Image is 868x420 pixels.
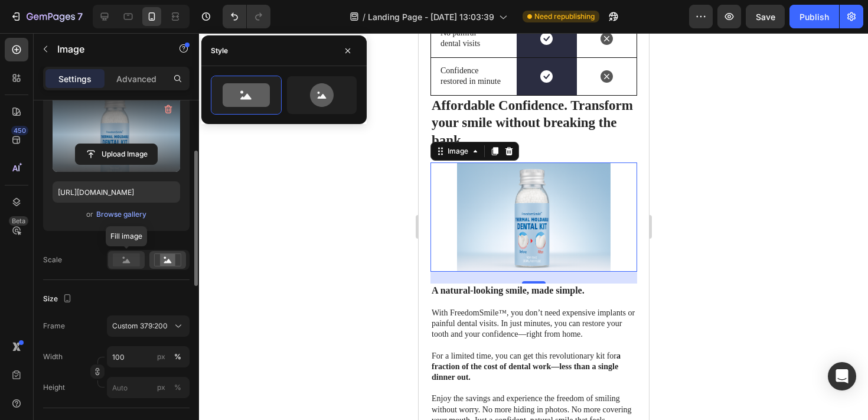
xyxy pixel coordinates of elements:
[96,209,146,220] div: Browse gallery
[96,209,147,220] button: Browse gallery
[368,11,494,23] span: Landing Page - [DATE] 13:03:39
[43,291,74,307] div: Size
[363,11,366,23] span: /
[157,382,165,393] div: px
[116,73,156,85] p: Advanced
[13,275,217,307] p: With FreedomSmile™, you don’t need expensive implants or painful dental visits. In just minutes, ...
[53,181,180,203] input: https://example.com/image.jpg
[43,351,63,362] label: Width
[5,5,88,28] button: 7
[171,350,185,364] button: px
[107,377,190,398] input: px%
[13,252,166,262] strong: A natural-looking smile, made simple.
[756,12,775,22] span: Save
[13,65,214,115] strong: Affordable Confidence. Transform your smile without breaking the bank.
[13,318,202,349] strong: a fraction of the cost of dental work—less than a single dinner out.
[86,207,93,222] span: or
[13,318,217,350] p: For a limited time, you can get this revolutionary kit for
[157,351,165,362] div: px
[9,216,28,226] div: Beta
[800,11,829,23] div: Publish
[57,42,158,56] p: Image
[75,144,158,165] button: Upload Image
[107,315,190,337] button: Custom 379:200
[154,380,168,395] button: %
[43,255,62,265] div: Scale
[112,321,168,331] span: Custom 379:200
[211,45,228,56] div: Style
[174,351,181,362] div: %
[43,321,65,331] label: Frame
[171,380,185,395] button: px
[154,350,168,364] button: %
[27,113,52,123] div: Image
[12,129,218,239] img: gempages_581519432816263763-fa82b414-9ddb-4344-822d-ceeb5251c74f.png
[419,33,649,420] iframe: Design area
[828,362,856,390] div: Open Intercom Messenger
[746,5,785,28] button: Save
[58,73,92,85] p: Settings
[22,32,89,54] p: Confidence restored in minute
[107,346,190,367] input: px%
[174,382,181,393] div: %
[77,9,83,24] p: 7
[43,382,65,393] label: Height
[13,360,217,403] p: Enjoy the savings and experience the freedom of smiling without worry. No more hiding in photos. ...
[223,5,270,28] div: Undo/Redo
[534,11,595,22] span: Need republishing
[789,5,839,28] button: Publish
[11,126,28,135] div: 450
